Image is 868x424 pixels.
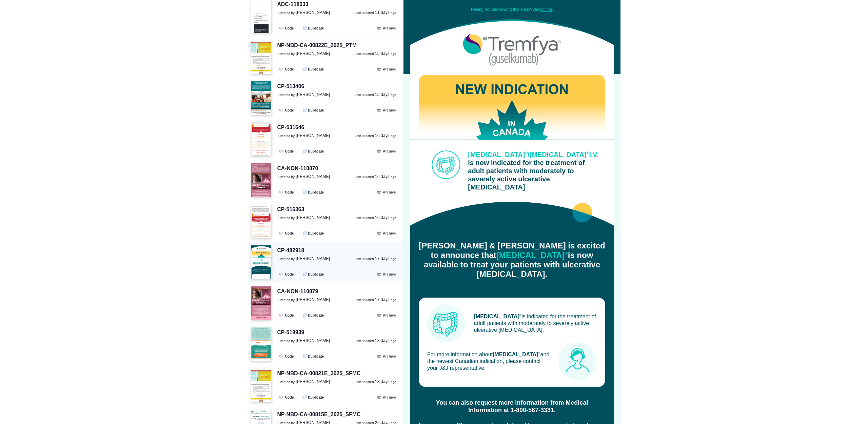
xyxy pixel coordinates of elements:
span: [PERSON_NAME] [296,133,330,138]
div: CA-NON-110879 [277,287,318,296]
a: Code [276,106,297,114]
span: [MEDICAL_DATA] [93,250,164,260]
a: online [138,7,149,12]
small: ago [391,134,396,138]
div: CP-516363 [277,205,304,214]
small: ago [391,93,396,97]
div: You can also request more information from Medical Information at 1‑800‑567‑3331. [15,399,202,414]
button: Duplicate [300,270,328,278]
button: Duplicate [300,311,328,319]
a: Code [276,270,297,278]
div: NP-NBD-CA-00822E_2025_PTM [277,41,357,50]
span: [PERSON_NAME] [296,92,330,97]
button: Duplicate [300,65,328,73]
small: Created by [278,380,295,384]
button: Duplicate [300,393,328,401]
span: [PERSON_NAME] [296,379,330,384]
small: ago [391,216,396,220]
small: Created by [278,339,295,343]
a: Last updated 17 days ago [355,256,396,262]
sup: ® [116,314,118,317]
small: ago [391,257,396,261]
div: CP-531646 [277,123,304,132]
a: Last updated 11 days ago [355,10,396,16]
small: Last updated [355,257,374,261]
small: ago [391,175,396,179]
small: Created by [278,175,295,179]
a: Code [276,229,297,237]
img: PrTremfya® (guselkumab) [7,19,210,74]
a: Last updated 17 days ago [355,297,396,303]
button: Archive [373,65,400,73]
div: NP-NBD-CA-00821E_2025_SFMC [277,369,361,378]
span: [MEDICAL_DATA] [64,151,124,158]
span: [PERSON_NAME] [296,215,330,220]
small: Last updated [355,339,374,343]
a: Last updated 16 days ago [355,133,396,139]
div: CP-482918 [277,246,304,255]
span: / I.V. [64,151,195,158]
span: [PERSON_NAME] [296,51,330,56]
strong: [MEDICAL_DATA] [71,314,116,319]
div: is now indicated for the treatment of adult patients with moderately to severely active ulcerativ... [64,150,196,191]
small: Created by [278,93,295,97]
sup: ® [161,251,164,256]
small: Created by [278,11,295,15]
button: Archive [373,352,400,360]
small: ago [391,52,396,56]
button: Archive [373,188,400,196]
small: ago [391,380,396,384]
div: For more information about and the newest Canadian indication, please contact your J&J representa... [24,351,146,371]
small: Last updated [355,175,374,179]
button: Archive [373,393,400,401]
div: NP-NBD-CA-00815E_2025_SFMC [277,410,361,419]
small: Last updated [355,52,374,56]
small: ago [391,339,396,343]
button: Duplicate [300,188,328,196]
div: Having trouble viewing this email? View . [14,7,203,12]
a: Code [276,352,297,360]
span: [PERSON_NAME] [296,256,330,261]
small: Last updated [355,11,374,15]
small: Last updated [355,93,374,97]
small: Last updated [355,216,374,220]
a: Code [276,65,297,73]
span: [MEDICAL_DATA] [126,151,186,158]
img: NEW INDICATION IN CANADA [7,74,210,140]
small: ago [391,298,396,302]
button: Duplicate [300,352,328,360]
span: [PERSON_NAME] [296,338,330,343]
sup: ® [135,351,137,355]
button: Duplicate [300,147,328,155]
small: Created by [278,257,295,261]
div: CP-519939 [277,328,304,337]
small: Last updated [355,298,374,302]
a: Code [276,188,297,196]
small: Last updated [355,134,374,138]
div: CP-513406 [277,82,304,91]
button: Duplicate [300,106,328,114]
button: Duplicate [300,229,328,237]
div: is indicated for the treatment of adult patients with moderately to severely active ulcerative [M... [71,313,193,334]
small: Last updated [355,380,374,384]
a: Last updated 16 days ago [355,174,396,180]
button: Archive [373,106,400,114]
a: Last updated 18 days ago [355,379,396,385]
button: Duplicate [300,24,328,32]
button: Archive [373,24,400,32]
a: Code [276,311,297,319]
span: [PERSON_NAME] [296,297,330,302]
div: ADC-118033 [277,0,309,9]
small: Created by [278,298,295,302]
span: [PERSON_NAME] [296,174,330,179]
a: Code [276,393,297,401]
a: Code [276,147,297,155]
small: Created by [278,52,295,56]
button: Archive [373,270,400,278]
a: Last updated 15 days ago [355,92,396,98]
sup: ® [183,151,186,155]
button: Archive [373,229,400,237]
a: Last updated 18 days ago [355,338,396,344]
small: Created by [278,134,295,138]
strong: [MEDICAL_DATA] [89,351,135,357]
